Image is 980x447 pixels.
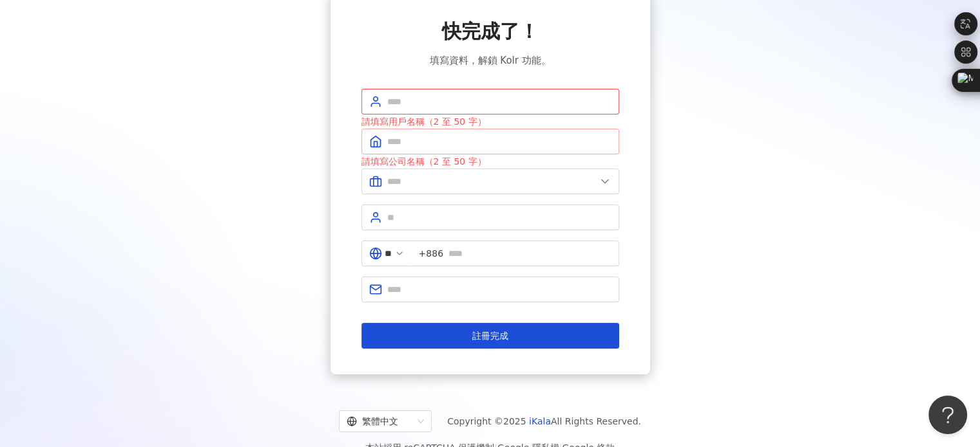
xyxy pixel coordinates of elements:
[442,18,539,45] span: 快完成了！
[419,246,443,260] span: +886
[529,416,551,426] a: iKala
[361,323,619,349] button: 註冊完成
[928,396,967,434] iframe: Help Scout Beacon - Open
[347,411,412,432] div: 繁體中文
[447,414,641,429] span: Copyright © 2025 All Rights Reserved.
[361,114,619,129] div: 請填寫用戶名稱（2 至 50 字）
[472,331,508,341] span: 註冊完成
[361,154,619,169] div: 請填寫公司名稱（2 至 50 字）
[429,53,550,68] span: 填寫資料，解鎖 Kolr 功能。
